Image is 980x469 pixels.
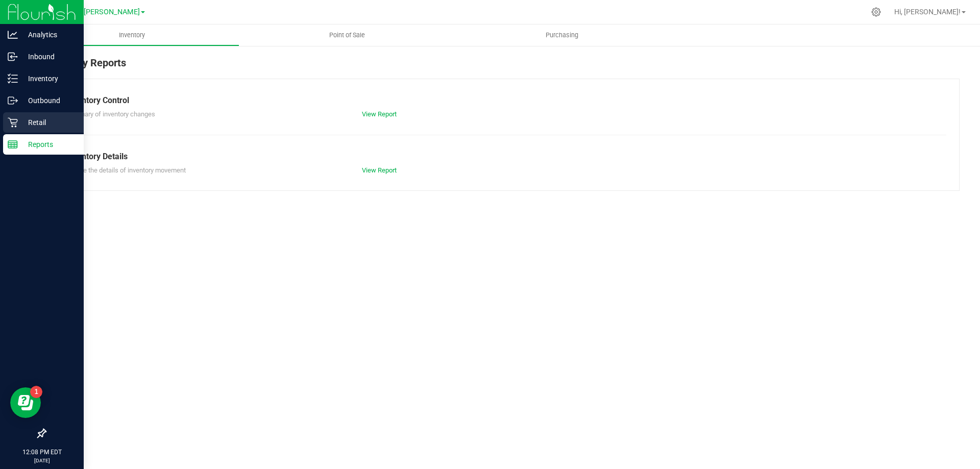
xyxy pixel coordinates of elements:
[18,51,79,63] p: Inbound
[315,31,379,40] span: Point of Sale
[64,8,140,16] span: GA1 - [PERSON_NAME]
[894,8,961,16] span: Hi, [PERSON_NAME]!
[66,110,155,118] span: Summary of inventory changes
[239,24,454,46] a: Point of Sale
[105,31,159,40] span: Inventory
[454,24,669,46] a: Purchasing
[66,94,939,107] div: Inventory Control
[18,94,79,107] p: Outbound
[66,166,186,174] span: Explore the details of inventory movement
[18,138,79,151] p: Reports
[8,95,18,106] inline-svg: Outbound
[24,24,239,46] a: Inventory
[8,73,18,84] inline-svg: Inventory
[8,30,18,40] inline-svg: Analytics
[5,448,79,457] p: 12:08 PM EDT
[8,117,18,128] inline-svg: Retail
[18,72,79,85] p: Inventory
[8,139,18,150] inline-svg: Reports
[870,7,883,17] div: Manage settings
[10,387,41,418] iframe: Resource center
[532,31,592,40] span: Purchasing
[362,166,397,174] a: View Report
[5,457,79,464] p: [DATE]
[45,55,960,79] div: Inventory Reports
[18,29,79,41] p: Analytics
[30,386,42,398] iframe: Resource center unread badge
[66,151,939,163] div: Inventory Details
[18,116,79,129] p: Retail
[8,52,18,62] inline-svg: Inbound
[362,110,397,118] a: View Report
